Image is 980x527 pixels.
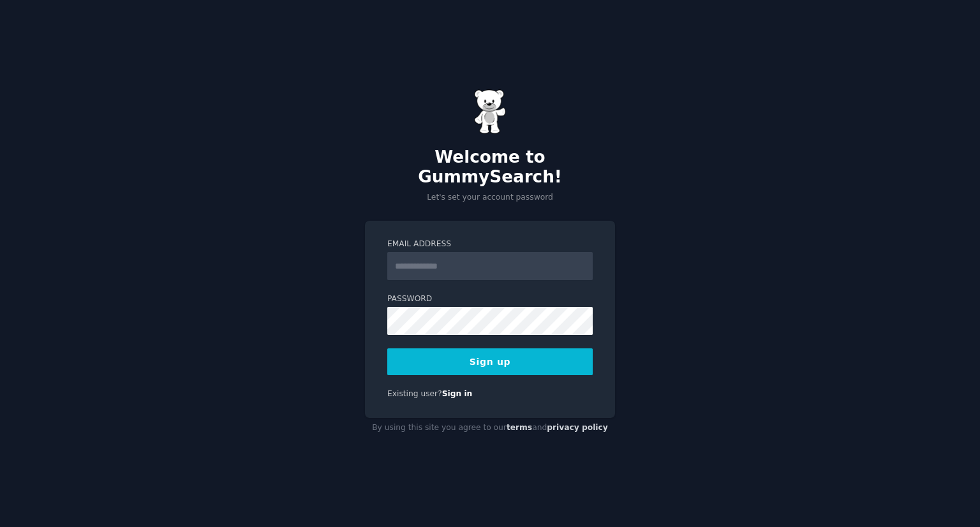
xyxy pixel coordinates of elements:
span: Existing user? [387,389,442,398]
label: Email Address [387,239,593,250]
button: Sign up [387,348,593,375]
label: Password [387,293,593,305]
p: Let's set your account password [365,192,615,204]
a: privacy policy [547,423,608,432]
div: By using this site you agree to our and [365,418,615,438]
h2: Welcome to GummySearch! [365,147,615,188]
img: Gummy Bear [474,89,506,134]
a: Sign in [442,389,473,398]
a: terms [507,423,532,432]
